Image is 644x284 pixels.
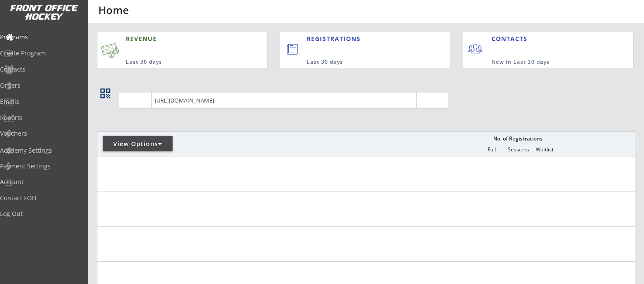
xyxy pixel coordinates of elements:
div: Full [478,147,505,153]
div: Last 30 days [126,58,227,66]
div: Waitlist [531,147,557,153]
div: Sessions [505,147,531,153]
div: REVENUE [126,34,227,43]
div: View Options [103,140,173,148]
div: No. of Registrations [491,136,545,142]
div: New in Last 30 days [492,58,592,66]
button: qr_code [99,87,112,100]
div: REGISTRATIONS [307,34,411,43]
div: CONTACTS [492,34,531,43]
div: Last 30 days [307,58,414,66]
